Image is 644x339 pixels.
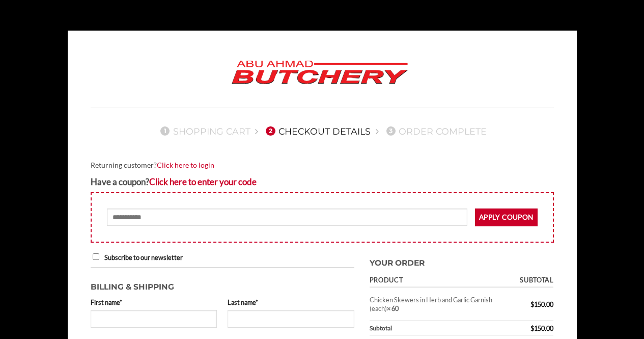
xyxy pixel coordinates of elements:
label: Last name [228,297,354,307]
a: 2Checkout details [263,126,371,137]
div: Returning customer? [91,160,554,171]
div: Have a coupon? [91,175,554,189]
td: Chicken Skewers in Herb and Garlic Garnish (each) [370,288,517,321]
button: Apply coupon [475,208,538,226]
label: First name [91,297,217,307]
th: Subtotal [517,273,553,288]
span: $ [530,300,534,308]
span: 2 [266,126,275,136]
bdi: 150.00 [530,324,553,332]
img: Abu Ahmad Butchery [223,54,416,92]
th: Subtotal [370,321,517,336]
h3: Your order [370,252,554,270]
bdi: 150.00 [530,300,553,308]
span: Subscribe to our newsletter [104,253,183,262]
a: Click here to login [157,161,214,169]
input: Subscribe to our newsletter [93,253,99,260]
h3: Billing & Shipping [91,276,354,294]
th: Product [370,273,517,288]
span: $ [530,324,534,332]
span: 1 [160,126,170,136]
a: Enter your coupon code [149,176,257,187]
nav: Checkout steps [91,118,554,144]
strong: × 60 [387,304,399,312]
a: 1Shopping Cart [157,126,250,137]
